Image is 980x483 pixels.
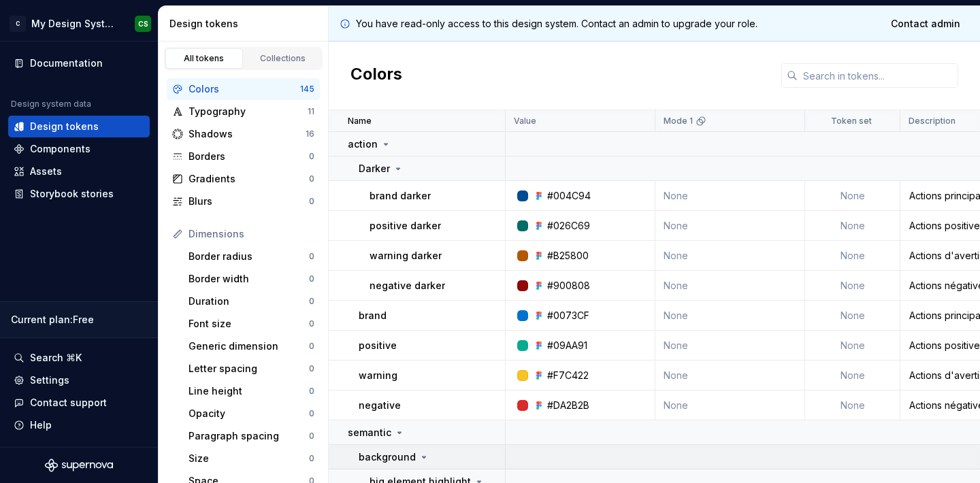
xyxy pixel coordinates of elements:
[167,146,320,167] a: Borders0
[309,296,314,307] div: 0
[309,386,314,397] div: 0
[547,339,587,352] div: #09AA91
[183,335,320,357] a: Generic dimension0
[11,313,147,327] div: Current plan : Free
[547,279,590,293] div: #900808
[359,450,416,464] p: background
[30,165,62,178] div: Assets
[309,273,314,284] div: 0
[655,390,805,420] td: None
[30,351,82,365] div: Search ⌘K
[183,448,320,469] a: Size0
[189,317,309,331] div: Font size
[309,196,314,207] div: 0
[309,251,314,262] div: 0
[359,162,390,176] p: Darker
[189,384,309,398] div: Line height
[8,183,150,205] a: Storybook stories
[891,17,960,31] span: Contact admin
[189,407,309,420] div: Opacity
[309,341,314,352] div: 0
[359,309,387,322] p: brand
[547,249,589,263] div: #B25800
[805,301,900,331] td: None
[8,369,150,391] a: Settings
[547,189,591,203] div: #004C94
[167,123,320,145] a: Shadows16
[30,142,91,156] div: Components
[45,459,113,472] svg: Supernova Logo
[798,63,958,88] input: Search in tokens...
[30,187,114,201] div: Storybook stories
[189,127,306,141] div: Shadows
[370,279,445,293] p: negative darker
[189,295,309,308] div: Duration
[189,195,309,208] div: Blurs
[309,151,314,162] div: 0
[655,331,805,361] td: None
[167,168,320,190] a: Gradients0
[655,301,805,331] td: None
[547,369,589,382] div: #F7C422
[8,116,150,137] a: Design tokens
[8,161,150,182] a: Assets
[805,211,900,241] td: None
[308,106,314,117] div: 11
[350,63,402,88] h2: Colors
[359,339,397,352] p: positive
[655,181,805,211] td: None
[8,52,150,74] a: Documentation
[10,16,26,32] div: C
[189,452,309,465] div: Size
[167,190,320,212] a: Blurs0
[189,150,309,163] div: Borders
[8,414,150,436] button: Help
[8,138,150,160] a: Components
[547,309,589,322] div: #0073CF
[249,53,317,64] div: Collections
[882,12,969,36] a: Contact admin
[189,339,309,353] div: Generic dimension
[189,250,309,263] div: Border radius
[169,17,323,31] div: Design tokens
[547,219,590,233] div: #026C69
[309,431,314,442] div: 0
[30,396,107,410] div: Contact support
[30,418,52,432] div: Help
[189,227,314,241] div: Dimensions
[356,17,757,31] p: You have read-only access to this design system. Contact an admin to upgrade your role.
[30,120,99,133] div: Design tokens
[370,249,442,263] p: warning darker
[3,9,155,38] button: CMy Design SystemCS
[167,101,320,122] a: Typography11
[170,53,238,64] div: All tokens
[138,18,148,29] div: CS
[189,429,309,443] div: Paragraph spacing
[805,181,900,211] td: None
[309,408,314,419] div: 0
[11,99,91,110] div: Design system data
[189,82,300,96] div: Colors
[359,369,397,382] p: warning
[348,137,378,151] p: action
[30,373,69,387] div: Settings
[300,84,314,95] div: 145
[805,331,900,361] td: None
[309,363,314,374] div: 0
[309,173,314,184] div: 0
[189,272,309,286] div: Border width
[183,290,320,312] a: Duration0
[655,361,805,390] td: None
[30,56,103,70] div: Documentation
[805,241,900,271] td: None
[655,271,805,301] td: None
[309,318,314,329] div: 0
[370,219,441,233] p: positive darker
[183,313,320,335] a: Font size0
[189,172,309,186] div: Gradients
[805,271,900,301] td: None
[370,189,431,203] p: brand darker
[183,380,320,402] a: Line height0
[183,425,320,447] a: Paragraph spacing0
